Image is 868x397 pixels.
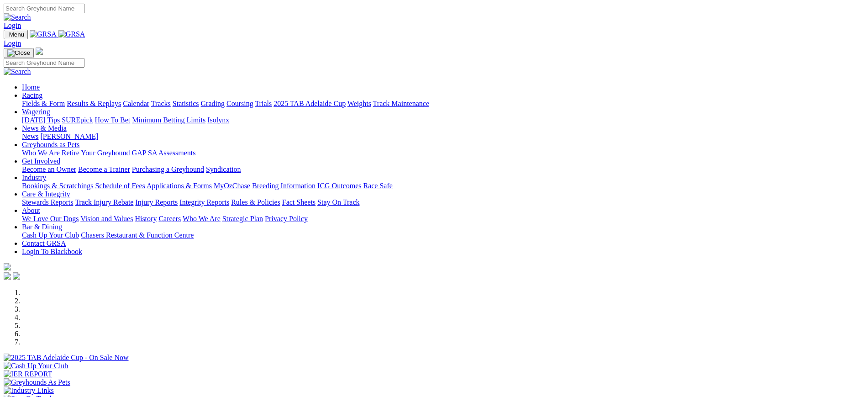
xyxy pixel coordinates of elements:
a: Stewards Reports [22,198,73,206]
img: Cash Up Your Club [4,362,68,370]
img: twitter.svg [13,272,20,280]
a: Injury Reports [135,198,178,206]
a: MyOzChase [214,182,250,190]
a: Bar & Dining [22,223,62,231]
img: GRSA [30,30,57,38]
a: Minimum Betting Limits [132,116,205,124]
div: Care & Integrity [22,198,864,206]
a: Stay On Track [317,198,359,206]
a: Cash Up Your Club [22,231,79,239]
img: Search [4,68,31,76]
a: Calendar [123,100,149,107]
a: Results & Replays [67,100,121,107]
img: logo-grsa-white.png [4,263,11,270]
a: Weights [347,100,371,107]
img: Industry Links [4,386,54,395]
img: IER REPORT [4,370,52,378]
a: Fields & Form [22,100,65,107]
a: How To Bet [95,116,131,124]
a: Login To Blackbook [22,248,82,255]
div: Industry [22,182,864,190]
a: Race Safe [363,182,392,190]
img: Close [7,49,30,57]
div: News & Media [22,132,864,141]
span: Menu [9,31,24,38]
div: Racing [22,100,864,108]
a: Become a Trainer [78,165,130,173]
img: logo-grsa-white.png [36,48,43,55]
a: Care & Integrity [22,190,70,198]
a: Login [4,21,21,29]
a: [DATE] Tips [22,116,60,124]
a: Fact Sheets [282,198,316,206]
a: Track Injury Rebate [75,198,133,206]
a: Applications & Forms [147,182,212,190]
div: Wagering [22,116,864,124]
div: Greyhounds as Pets [22,149,864,157]
div: Bar & Dining [22,231,864,239]
a: Get Involved [22,157,60,165]
a: Rules & Policies [231,198,280,206]
a: Bookings & Scratchings [22,182,93,190]
a: Syndication [206,165,241,173]
a: Tracks [151,100,171,107]
img: Greyhounds As Pets [4,378,70,386]
button: Toggle navigation [4,48,34,58]
a: About [22,206,40,214]
a: Strategic Plan [222,215,263,222]
a: History [135,215,157,222]
a: News & Media [22,124,67,132]
a: Track Maintenance [373,100,429,107]
input: Search [4,58,84,68]
a: Coursing [226,100,253,107]
a: Become an Owner [22,165,76,173]
a: Privacy Policy [265,215,308,222]
a: Chasers Restaurant & Function Centre [81,231,194,239]
a: Retire Your Greyhound [62,149,130,157]
a: Integrity Reports [179,198,229,206]
a: Trials [255,100,272,107]
a: Breeding Information [252,182,316,190]
a: Contact GRSA [22,239,66,247]
a: Racing [22,91,42,99]
div: Get Involved [22,165,864,174]
a: Vision and Values [80,215,133,222]
img: 2025 TAB Adelaide Cup - On Sale Now [4,354,129,362]
a: Industry [22,174,46,181]
a: SUREpick [62,116,93,124]
a: News [22,132,38,140]
a: Wagering [22,108,50,116]
a: Grading [201,100,225,107]
a: Purchasing a Greyhound [132,165,204,173]
a: Greyhounds as Pets [22,141,79,148]
a: Login [4,39,21,47]
img: Search [4,13,31,21]
a: [PERSON_NAME] [40,132,98,140]
a: We Love Our Dogs [22,215,79,222]
input: Search [4,4,84,13]
a: Who We Are [183,215,221,222]
a: Isolynx [207,116,229,124]
div: About [22,215,864,223]
a: Careers [158,215,181,222]
a: Home [22,83,40,91]
img: GRSA [58,30,85,38]
a: Who We Are [22,149,60,157]
a: Statistics [173,100,199,107]
img: facebook.svg [4,272,11,280]
a: ICG Outcomes [317,182,361,190]
a: GAP SA Assessments [132,149,196,157]
button: Toggle navigation [4,30,28,39]
a: 2025 TAB Adelaide Cup [274,100,346,107]
a: Schedule of Fees [95,182,145,190]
